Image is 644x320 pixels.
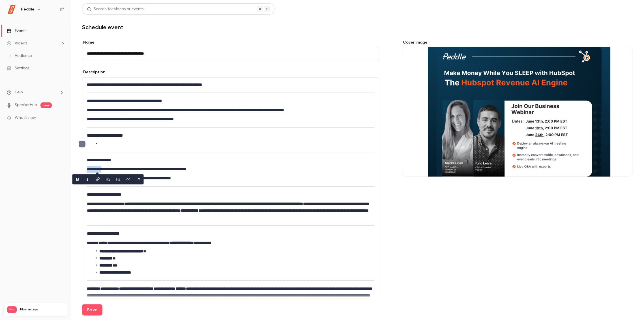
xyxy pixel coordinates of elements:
[20,307,64,312] span: Plan usage
[15,89,23,95] span: Help
[134,175,143,184] button: blockquote
[402,40,633,45] label: Cover image
[87,6,143,12] div: Search for videos or events
[7,65,29,71] div: Settings
[7,40,27,46] div: Videos
[21,7,35,12] h6: Peddle
[7,5,16,14] img: Peddle
[7,28,26,34] div: Events
[93,175,102,184] button: link
[402,40,633,177] section: Cover image
[83,175,92,184] button: italic
[40,102,52,108] span: new
[73,175,82,184] button: bold
[15,115,36,121] span: What's new
[82,40,379,45] label: Name
[7,89,64,95] li: help-dropdown-opener
[7,53,32,59] div: Audience
[82,69,105,75] label: Description
[15,102,37,108] a: SpeakerHub
[57,115,64,121] iframe: Noticeable Trigger
[82,24,633,31] h1: Schedule event
[7,306,17,313] span: Pro
[82,304,102,315] button: Save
